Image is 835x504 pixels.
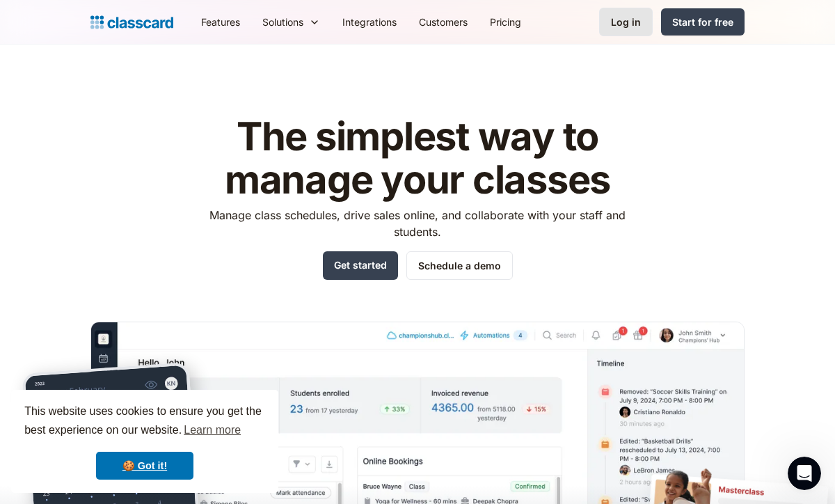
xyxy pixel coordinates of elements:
p: Manage class schedules, drive sales online, and collaborate with your staff and students. [197,207,639,240]
div: cookieconsent [11,390,278,493]
a: Get started [323,251,398,280]
a: Start for free [661,8,745,36]
a: Integrations [331,6,408,38]
div: Start for free [672,15,733,29]
a: Customers [408,6,479,38]
div: Log in [611,15,641,29]
h1: The simplest way to manage your classes [197,116,639,201]
a: Schedule a demo [406,251,513,280]
a: dismiss cookie message [96,452,193,480]
span: This website uses cookies to ensure you get the best experience on our website. [24,403,265,441]
a: Pricing [479,6,532,38]
div: Solutions [251,6,331,38]
a: Log in [599,8,653,36]
a: Features [190,6,251,38]
iframe: Intercom live chat [788,457,821,490]
a: Logo [90,13,173,32]
a: learn more about cookies [182,420,243,441]
div: Solutions [262,15,303,29]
